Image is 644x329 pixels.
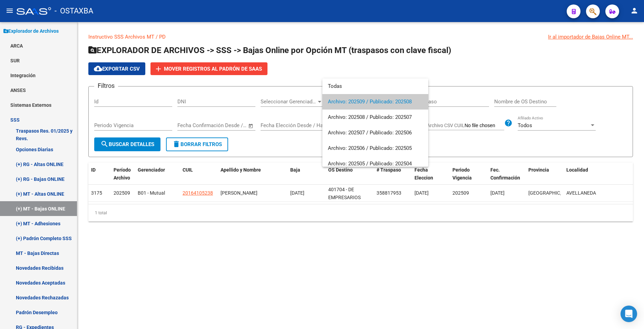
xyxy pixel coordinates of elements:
[621,306,637,322] div: Open Intercom Messenger
[328,110,423,125] span: Archivo: 202508 / Publicado: 202507
[328,125,423,141] span: Archivo: 202507 / Publicado: 202506
[328,141,423,156] span: Archivo: 202506 / Publicado: 202505
[328,79,423,94] span: Todas
[328,94,423,110] span: Archivo: 202509 / Publicado: 202508
[328,156,423,172] span: Archivo: 202505 / Publicado: 202504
